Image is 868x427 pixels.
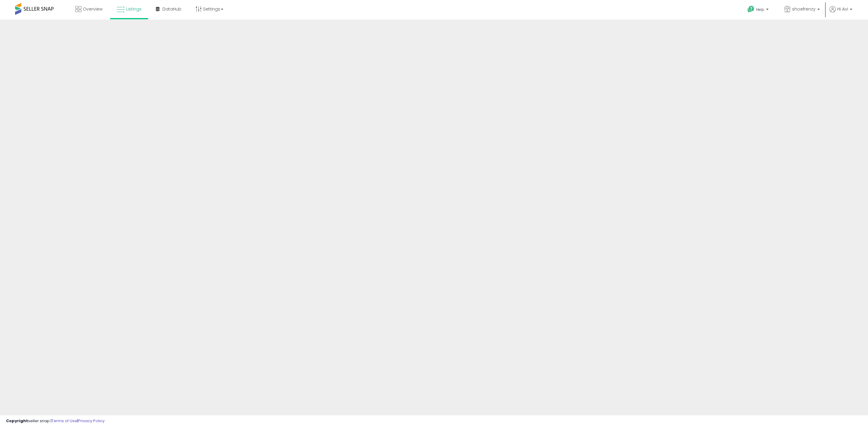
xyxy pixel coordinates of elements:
[83,6,102,12] span: Overview
[126,6,142,12] span: Listings
[747,5,755,13] i: Get Help
[792,6,816,12] span: shoefrenzy
[756,7,764,12] span: Help
[743,1,775,20] a: Help
[162,6,181,12] span: DataHub
[837,6,848,12] span: Hi Avi
[829,6,852,20] a: Hi Avi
